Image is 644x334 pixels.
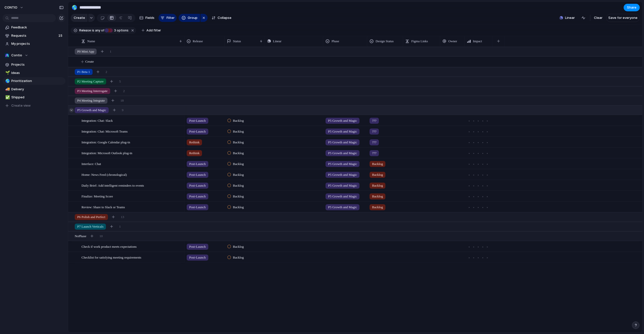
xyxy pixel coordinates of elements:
[328,194,357,199] span: P5 Growth and Magic
[594,15,602,20] span: Clear
[123,89,125,94] span: 2
[119,224,121,229] span: 1
[11,95,64,100] span: Shipped
[372,194,383,199] span: Backlog
[332,39,339,44] span: Phase
[3,102,65,109] button: Create view
[119,79,121,84] span: 5
[94,28,104,33] span: any of
[77,224,103,229] span: P7 Launch Verticals
[233,205,244,210] span: Backlog
[3,61,65,68] a: Projects
[3,77,65,85] div: 🌎Prioritization
[328,183,357,188] span: P5 Growth and Magic
[77,49,94,54] span: P0 Mini App
[74,15,85,20] span: Create
[210,14,233,22] button: Collapse
[372,161,383,166] span: Backlog
[624,4,640,11] button: Share
[82,172,127,177] span: Home: News Feed (chronological)
[557,14,577,22] button: Linear
[233,118,244,123] span: Backlog
[189,205,206,210] span: Post-Launch
[5,78,10,83] button: 🌎
[233,194,244,199] span: Backlog
[82,161,101,166] span: Interface: Chat
[179,14,200,22] button: Group
[233,183,244,188] span: Backlog
[105,28,130,33] button: 3 options
[189,140,199,145] span: Rethink
[5,70,9,76] div: 🌱
[189,255,206,260] span: Post-Launch
[376,39,394,44] span: Design Status
[167,15,175,20] span: Filter
[122,108,124,113] span: 9
[106,69,107,74] span: 2
[11,87,64,92] span: Delivery
[3,32,65,39] a: Requests15
[5,87,10,92] button: 🚚
[328,129,357,134] span: P5 Growth and Magic
[58,33,63,38] span: 15
[372,140,376,145] span: ???
[328,161,357,166] span: P5 Growth and Magic
[328,172,357,177] span: P5 Growth and Magic
[565,15,575,20] span: Linear
[372,129,376,134] span: ???
[193,39,203,44] span: Release
[79,28,91,33] span: Release
[72,4,77,11] div: 🌎
[82,150,132,156] span: Integration: Microsoft Outlook plug-in
[120,98,124,103] span: 18
[189,118,206,123] span: Post-Launch
[11,70,64,75] span: Ideas
[77,69,90,74] span: P1 Beta 1
[218,15,231,20] span: Collapse
[189,244,206,249] span: Post-Launch
[158,14,177,22] button: Filter
[77,98,105,103] span: P4 Meeting Integrate
[121,215,124,220] span: 13
[77,108,106,113] span: P5 Growth and Magic
[75,234,86,239] span: No Phase
[82,204,125,210] span: Review: Share to Slack or Teams
[11,103,31,108] span: Create view
[70,4,78,12] button: 🌎
[146,28,161,33] span: Add filter
[372,172,383,177] span: Backlog
[328,151,357,156] span: P5 Growth and Magic
[11,62,64,67] span: Projects
[82,193,113,199] span: Finalize: Meeting Score
[328,205,357,210] span: P5 Growth and Magic
[233,151,244,156] span: Backlog
[606,14,640,22] button: Save for everyone
[328,140,357,145] span: P5 Growth and Magic
[372,205,383,210] span: Backlog
[82,254,141,260] span: Checklist for satisfying meeting requirements
[92,28,94,33] span: is
[189,172,206,177] span: Post-Launch
[189,194,206,199] span: Post-Launch
[82,243,137,249] span: Check if work product meets expectations
[372,183,383,188] span: Backlog
[3,69,65,77] a: 🌱Ideas
[627,5,636,10] span: Share
[87,39,95,44] span: Name
[82,117,113,123] span: Integration: Chat: Slack
[5,78,9,84] div: 🌎
[233,39,241,44] span: Status
[5,5,17,10] span: CONTIO
[71,14,88,22] button: Create
[189,129,206,134] span: Post-Launch
[3,86,65,93] a: 🚚Delivery
[110,49,111,54] span: 1
[233,244,244,249] span: Backlog
[11,78,64,83] span: Prioritization
[608,15,637,20] span: Save for everyone
[372,118,376,123] span: ???
[233,161,244,166] span: Backlog
[233,172,244,177] span: Backlog
[188,15,197,20] span: Group
[5,95,9,100] div: ✅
